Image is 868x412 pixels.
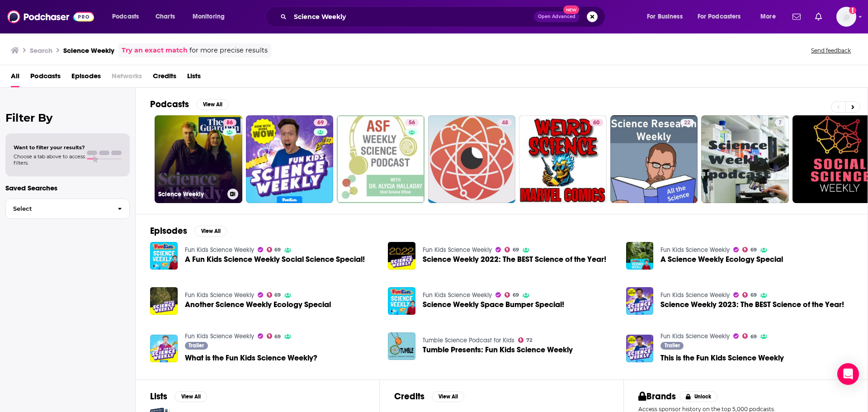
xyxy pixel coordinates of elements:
a: All [11,69,19,87]
span: 7 [778,118,782,128]
a: Podcasts [30,69,61,87]
span: Open Advanced [538,14,576,19]
button: open menu [754,9,787,24]
img: Science Weekly Space Bumper Special! [388,287,415,315]
a: A Science Weekly Ecology Special [660,256,783,263]
a: Try an exact match [122,45,188,56]
a: 22 [680,119,694,126]
a: Tumble Presents: Fun Kids Science Weekly [423,346,573,354]
a: CreditsView All [394,391,464,402]
span: Trailer [189,343,204,348]
a: 86 [223,119,236,126]
button: Select [5,199,130,219]
input: Search podcasts, credits, & more... [290,9,534,24]
a: 22 [610,115,698,203]
a: 69 [742,292,757,298]
div: Search podcasts, credits, & more... [274,6,614,27]
a: 69 [246,115,334,203]
a: Science Weekly Space Bumper Special! [423,301,564,308]
span: 60 [593,118,599,128]
h2: Credits [394,391,425,402]
p: Saved Searches [5,184,130,192]
img: Tumble Presents: Fun Kids Science Weekly [388,332,415,360]
span: for more precise results [189,45,268,56]
a: Podchaser - Follow, Share and Rate Podcasts [7,8,94,25]
span: More [760,10,776,23]
a: Tumble Science Podcast for Kids [423,336,514,344]
span: Choose a tab above to access filters. [14,153,85,166]
a: 69 [505,247,519,252]
img: Science Weekly 2023: The BEST Science of the Year! [626,287,654,315]
span: 22 [684,118,690,128]
a: Show notifications dropdown [811,9,826,24]
img: This is the Fun Kids Science Weekly [626,335,654,362]
h2: Filter By [5,111,130,124]
h3: Search [30,46,52,55]
a: 69 [505,292,519,298]
img: Another Science Weekly Ecology Special [150,287,178,315]
button: open menu [186,9,236,24]
a: Credits [153,69,176,87]
a: 69 [267,292,281,298]
a: 69 [742,247,757,252]
img: Science Weekly 2022: The BEST Science of the Year! [388,242,415,270]
span: 69 [274,293,281,297]
div: Open Intercom Messenger [837,363,859,385]
svg: Add a profile image [849,7,856,14]
span: Another Science Weekly Ecology Special [185,301,331,308]
a: A Fun Kids Science Weekly Social Science Special! [185,256,365,263]
img: What is the Fun Kids Science Weekly? [150,335,178,362]
a: Show notifications dropdown [789,9,804,24]
button: open menu [106,9,151,24]
a: Fun Kids Science Weekly [423,291,492,299]
a: Fun Kids Science Weekly [660,291,730,299]
button: open menu [641,9,694,24]
h2: Podcasts [150,99,189,110]
span: Trailer [665,343,680,348]
span: For Business [647,10,683,23]
span: 72 [526,338,532,342]
img: A Science Weekly Ecology Special [626,242,654,270]
span: 69 [317,118,324,128]
span: 48 [502,118,508,128]
span: 69 [274,335,281,339]
a: Science Weekly 2022: The BEST Science of the Year! [423,256,606,263]
span: Want to filter your results? [14,144,85,151]
button: Unlock [679,391,718,402]
span: 69 [513,248,519,252]
a: 56 [405,119,419,126]
a: PodcastsView All [150,99,229,110]
span: Podcasts [112,10,139,23]
a: 60 [519,115,607,203]
span: Charts [156,10,175,23]
a: What is the Fun Kids Science Weekly? [185,354,317,362]
a: 7 [701,115,789,203]
a: Episodes [71,69,101,87]
button: View All [175,391,207,402]
img: A Fun Kids Science Weekly Social Science Special! [150,242,178,270]
a: 60 [590,119,603,126]
button: open menu [692,9,754,24]
a: This is the Fun Kids Science Weekly [660,354,784,362]
a: Lists [187,69,201,87]
span: Science Weekly 2023: The BEST Science of the Year! [660,301,844,308]
a: 86Science Weekly [155,115,242,203]
a: Charts [150,9,180,24]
